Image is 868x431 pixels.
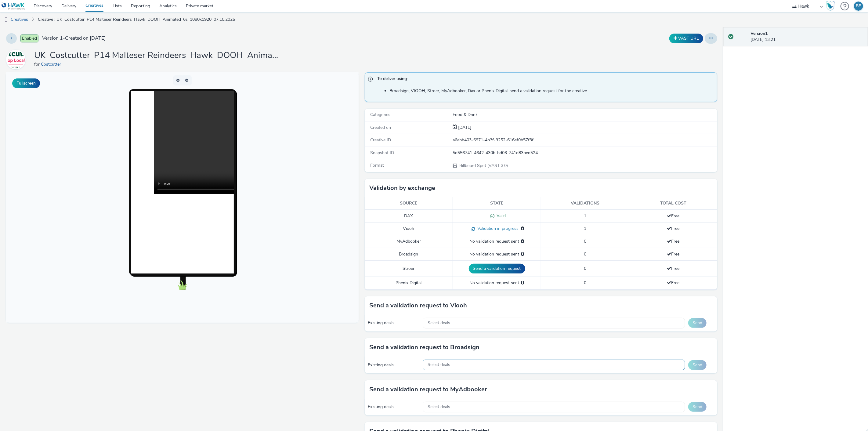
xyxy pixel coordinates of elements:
[584,238,586,244] span: 0
[369,343,479,352] h3: Send a validation request to Broadsign
[667,251,679,257] span: Free
[370,150,394,156] span: Snapshot ID
[370,162,384,168] span: Format
[369,301,467,310] h3: Send a validation request to Viooh
[34,50,278,61] h1: UK_Costcutter_P14 Malteser Reindeers_Hawk_DOOH_Animated_6s_1080x1920_07.10.2025
[521,238,524,244] div: Please select a deal below and click on Send to send a validation request to MyAdbooker.
[2,2,25,10] img: undefined Logo
[521,280,524,286] div: Please select a deal below and click on Send to send a validation request to Phenix Digital.
[365,260,453,277] td: Stroer
[368,320,420,326] div: Existing deals
[428,321,453,326] span: Select deals...
[456,280,538,286] div: No validation request sent
[584,226,586,231] span: 1
[667,226,679,231] span: Free
[34,61,41,67] span: for
[667,266,679,271] span: Free
[667,280,679,286] span: Free
[453,137,717,143] div: a6abb403-6971-4b3f-9252-616ef0b57f3f
[370,125,391,130] span: Created on
[365,277,453,289] td: Phenix Digital
[541,197,629,210] th: Validations
[669,34,703,43] button: VAST URL
[368,404,420,410] div: Existing deals
[369,385,487,394] h3: Send a validation request to MyAdbooker
[456,238,538,244] div: No validation request sent
[428,404,453,410] span: Select deals...
[688,318,707,328] button: Send
[368,362,420,368] div: Existing deals
[453,197,541,210] th: State
[3,17,9,23] img: dooh
[469,264,525,273] button: Send a validation request
[370,137,391,143] span: Creative ID
[6,56,28,62] a: Costcutter
[365,223,453,235] td: Viooh
[667,213,679,219] span: Free
[584,213,586,219] span: 1
[453,112,717,118] div: Food & Drink
[688,402,707,412] button: Send
[365,248,453,260] td: Broadsign
[35,12,238,27] a: Creative : UK_Costcutter_P14 Malteser Reindeers_Hawk_DOOH_Animated_6s_1080x1920_07.10.2025
[457,125,472,130] span: [DATE]
[584,280,586,286] span: 0
[826,1,835,11] img: Hawk Academy
[20,34,38,42] span: Enabled
[667,238,679,244] span: Free
[42,35,106,42] span: Version 1 - Created on [DATE]
[584,251,586,257] span: 0
[377,76,711,84] span: To deliver using:
[856,2,861,11] div: BE
[41,61,63,67] a: Costcutter
[457,125,472,131] div: Creation 07 October 2025, 13:21
[629,197,717,210] th: Total cost
[668,34,705,43] div: Duplicate the creative as a VAST URL
[584,266,586,271] span: 0
[389,88,714,94] li: Broadsign, VIOOH, Stroer, MyAdbooker, Dax or Phenix Digital: send a validation request for the cr...
[370,112,390,118] span: Categories
[453,150,717,156] div: 5d556741-4642-430b-bd03-741d83bed524
[365,210,453,223] td: DAX
[369,183,435,193] h3: Validation by exchange
[751,31,768,36] strong: Version 1
[12,78,40,88] button: Fullscreen
[494,213,506,219] span: Valid
[365,197,453,210] th: Source
[365,235,453,248] td: MyAdbooker
[456,251,538,257] div: No validation request sent
[475,226,519,231] span: Validation in progress
[459,163,508,168] span: Billboard Spot (VAST 3.0)
[688,360,707,370] button: Send
[521,251,524,257] div: Please select a deal below and click on Send to send a validation request to Broadsign.
[428,362,453,368] span: Select deals...
[7,51,25,68] img: Costcutter
[751,31,863,43] div: [DATE] 13:21
[826,1,837,11] a: Hawk Academy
